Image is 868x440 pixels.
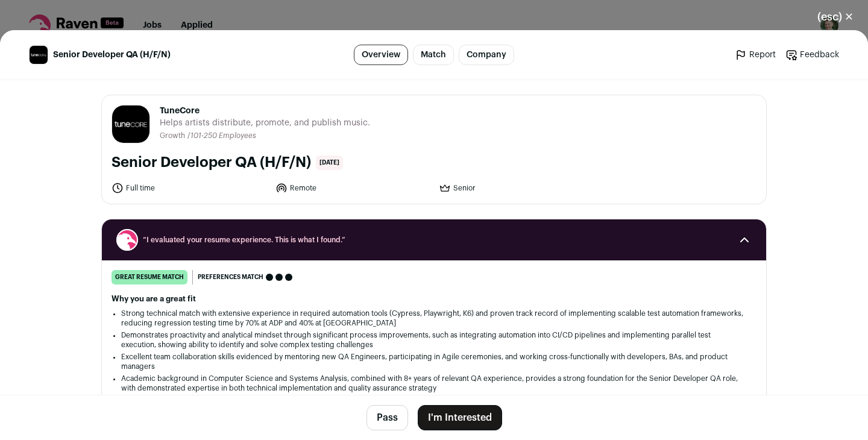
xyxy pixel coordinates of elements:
[112,182,268,194] li: Full time
[112,294,756,304] h2: Why you are a great fit
[121,374,747,393] li: Academic background in Computer Science and Systems Analysis, combined with 8+ years of relevant ...
[53,49,171,61] span: Senior Developer QA (H/F/N)
[121,330,747,350] li: Demonstrates proactivity and analytical mindset through significant process improvements, such as...
[112,105,149,143] img: 12f339831efbd00dc86a4ecd7726d0a6d7c45b670b2e86a553ef15fb7b7f7f62.jpg
[160,117,370,129] span: Helps artists distribute, promote, and publish music.
[30,46,48,64] img: 12f339831efbd00dc86a4ecd7726d0a6d7c45b670b2e86a553ef15fb7b7f7f62.jpg
[785,49,839,61] a: Feedback
[121,352,747,371] li: Excellent team collaboration skills evidenced by mentoring new QA Engineers, participating in Agi...
[316,156,343,170] span: [DATE]
[160,105,370,117] span: TuneCore
[160,131,187,140] li: Growth
[366,405,408,430] button: Pass
[112,153,311,172] h1: Senior Developer QA (H/F/N)
[198,271,263,283] span: Preferences match
[143,235,725,245] span: “I evaluated your resume experience. This is what I found.”
[112,270,187,284] div: great resume match
[413,45,454,65] a: Match
[418,405,502,430] button: I'm Interested
[275,182,432,194] li: Remote
[803,4,868,30] button: Close modal
[439,182,596,194] li: Senior
[735,49,776,61] a: Report
[459,45,514,65] a: Company
[354,45,408,65] a: Overview
[121,309,747,328] li: Strong technical match with extensive experience in required automation tools (Cypress, Playwrigh...
[187,131,256,140] li: /
[190,132,256,139] span: 101-250 Employees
